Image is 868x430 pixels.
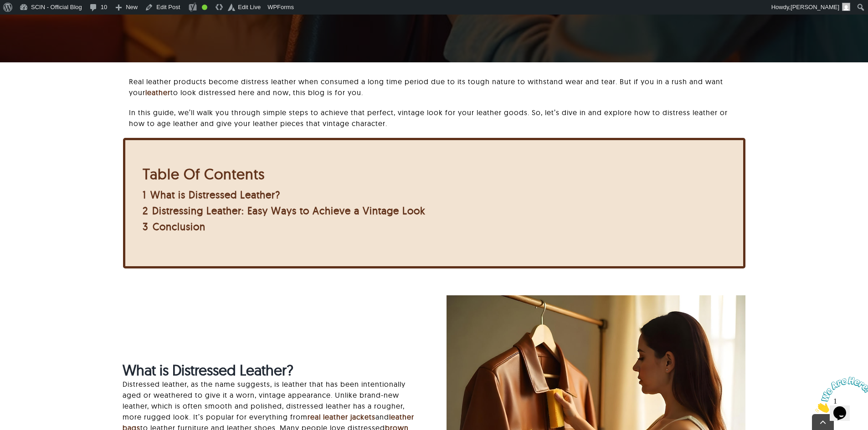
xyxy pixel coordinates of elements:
[143,204,426,217] a: 2 Distressing Leather: Easy Ways to Achieve a Vintage Look
[143,165,265,183] b: Table Of Contents
[150,188,280,201] span: What is Distressed Leather?
[143,220,149,233] span: 3
[143,220,205,233] a: 3 Conclusion
[143,204,148,217] span: 2
[129,107,745,129] p: In this guide, we’ll walk you through simple steps to achieve that perfect, vintage look for your...
[4,4,7,11] span: 1
[143,188,280,201] a: 1 What is Distressed Leather?
[153,220,205,233] span: Conclusion
[123,361,293,379] strong: What is Distressed Leather?
[812,373,868,416] iframe: chat widget
[308,412,375,421] a: real leather jackets
[152,204,426,217] span: Distressing Leather: Easy Ways to Achieve a Vintage Look
[791,4,839,10] span: [PERSON_NAME]
[143,188,146,201] span: 1
[145,88,170,97] a: leather
[202,5,207,10] div: Good
[4,4,60,40] img: Chat attention grabber
[129,76,745,98] p: Real leather products become distress leather when consumed a long time period due to its tough n...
